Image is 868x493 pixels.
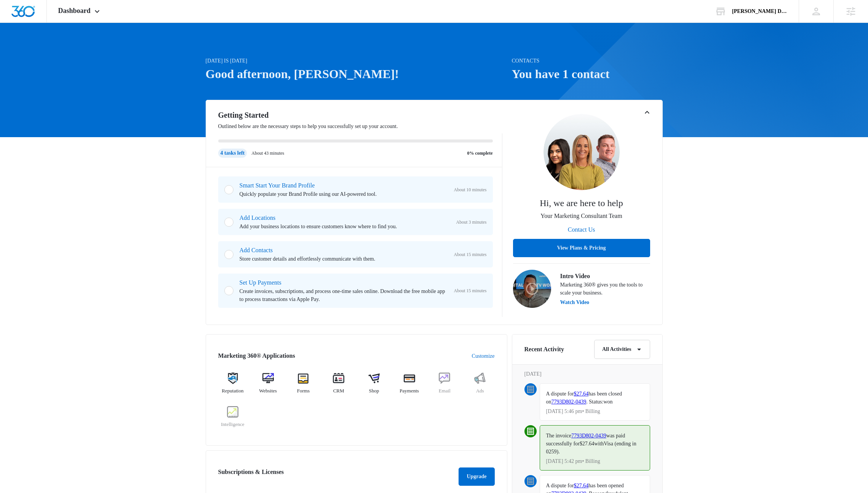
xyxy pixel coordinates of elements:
[560,281,650,297] p: Marketing 360® gives you the tools to scale your business.
[459,467,494,486] button: Upgrade
[465,373,495,400] a: Ads
[218,467,284,483] h2: Subscriptions & Licenses
[218,406,248,434] a: Intelligence
[546,441,636,455] span: Visa (ending in 0259).
[512,57,663,65] p: Contacts
[218,373,248,400] a: Reputation
[540,211,622,221] p: Your Marketing Consultant Team
[240,182,315,189] a: Smart Start Your Brand Profile
[240,222,450,230] p: Add your business locations to ensure customers know where to find you.
[221,421,244,428] span: Intelligence
[560,300,590,305] button: Watch Video
[546,391,574,397] span: A dispute for
[546,433,571,439] span: The invoice
[240,287,448,303] p: Create invoices, subscriptions, and process one-time sales online. Download the free mobile app t...
[512,65,663,83] h1: You have 1 contact
[218,122,502,130] p: Outlined below are the necessary steps to help you successfully set up your account.
[594,441,604,447] span: with
[574,391,589,397] a: $27.64
[395,373,424,400] a: Payments
[560,221,603,239] button: Contact Us
[586,399,603,405] span: . Status:
[513,270,551,308] img: Intro Video
[324,373,353,400] a: CRM
[456,219,487,226] span: About 3 minutes
[546,409,644,414] p: [DATE] 5:46 pm • Billing
[259,387,277,395] span: Websites
[467,150,493,157] p: 0% complete
[524,345,564,354] h6: Recent Activity
[222,387,243,395] span: Reputation
[454,186,487,193] span: About 10 minutes
[732,8,788,14] div: account name
[454,251,487,258] span: About 15 minutes
[333,387,344,395] span: CRM
[524,370,650,378] p: [DATE]
[218,351,295,360] h2: Marketing 360® Applications
[400,387,419,395] span: Payments
[240,255,448,263] p: Store customer details and effortlessly communicate with them.
[513,239,650,257] button: View Plans & Pricing
[251,150,284,157] p: About 43 minutes
[594,340,650,359] button: All Activities
[472,352,495,360] a: Customize
[430,373,459,400] a: Email
[643,108,652,117] button: Toggle Collapse
[551,399,587,405] a: 7793D802-0439
[240,214,276,221] a: Add Locations
[206,65,507,83] h1: Good afternoon, [PERSON_NAME]!
[218,109,502,121] h2: Getting Started
[240,190,448,198] p: Quickly populate your Brand Profile using our AI-powered tool.
[218,149,247,158] div: 4 tasks left
[603,399,612,405] span: won
[540,196,623,210] p: Hi, we are here to help
[360,373,389,400] a: Shop
[560,272,650,281] h3: Intro Video
[369,387,379,395] span: Shop
[571,433,606,439] a: 7793D802-0439
[546,483,574,488] span: A dispute for
[546,459,644,464] p: [DATE] 5:42 pm • Billing
[58,7,91,15] span: Dashboard
[206,57,507,65] p: [DATE] is [DATE]
[253,373,283,400] a: Websites
[476,387,484,395] span: Ads
[580,441,595,447] span: $27.64
[240,279,281,286] a: Set Up Payments
[439,387,451,395] span: Email
[289,373,318,400] a: Forms
[297,387,310,395] span: Forms
[454,287,487,294] span: About 15 minutes
[240,247,273,253] a: Add Contacts
[574,483,589,488] a: $27.64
